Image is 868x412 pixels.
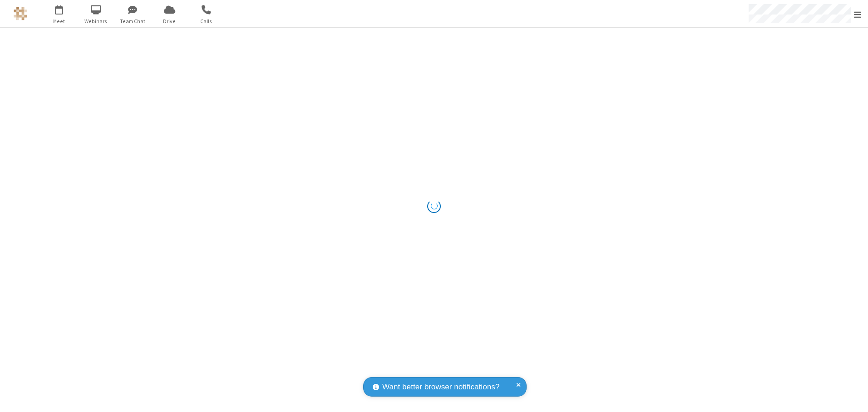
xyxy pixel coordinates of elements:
[14,7,27,20] img: QA Selenium DO NOT DELETE OR CHANGE
[116,17,150,25] span: Team Chat
[189,17,223,25] span: Calls
[153,17,187,25] span: Drive
[79,17,113,25] span: Webinars
[382,381,499,393] span: Want better browser notifications?
[42,17,76,25] span: Meet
